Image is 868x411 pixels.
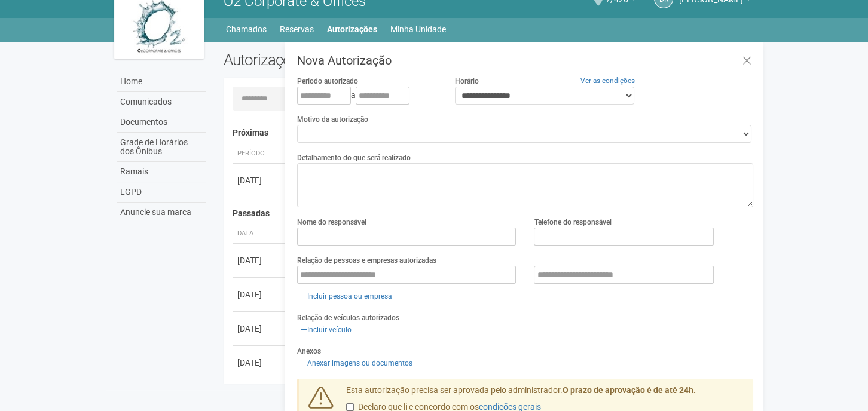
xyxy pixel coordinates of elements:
h2: Autorizações [224,51,479,69]
a: Minha Unidade [390,21,446,38]
div: [DATE] [237,357,282,369]
div: a [297,87,437,105]
label: Anexos [297,346,321,357]
th: Data [233,224,286,244]
a: Incluir veículo [297,323,355,336]
th: Período [233,144,286,164]
a: Incluir pessoa ou empresa [297,290,396,303]
a: LGPD [117,182,206,203]
a: Chamados [226,21,267,38]
h4: Passadas [233,209,745,218]
label: Relação de pessoas e empresas autorizadas [297,255,436,266]
div: [DATE] [237,254,282,266]
label: Período autorizado [297,76,358,87]
label: Motivo da autorização [297,114,368,125]
h3: Nova Autorização [297,54,753,66]
label: Nome do responsável [297,217,366,228]
a: Ver as condições [580,76,635,85]
label: Relação de veículos autorizados [297,312,399,323]
h4: Próximas [233,128,745,137]
div: [DATE] [237,174,282,186]
strong: O prazo de aprovação é de até 24h. [563,385,696,395]
a: Home [117,72,206,92]
label: Horário [455,76,479,87]
a: Autorizações [327,21,377,38]
a: Comunicados [117,92,206,112]
label: Detalhamento do que será realizado [297,152,411,163]
a: Ramais [117,162,206,182]
a: Grade de Horários dos Ônibus [117,133,206,162]
div: [DATE] [237,289,282,300]
a: Documentos [117,112,206,133]
a: Anuncie sua marca [117,203,206,222]
label: Telefone do responsável [534,217,611,228]
input: Declaro que li e concordo com oscondições gerais [346,403,354,411]
a: Anexar imagens ou documentos [297,357,416,370]
div: [DATE] [237,323,282,335]
a: Reservas [280,21,314,38]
